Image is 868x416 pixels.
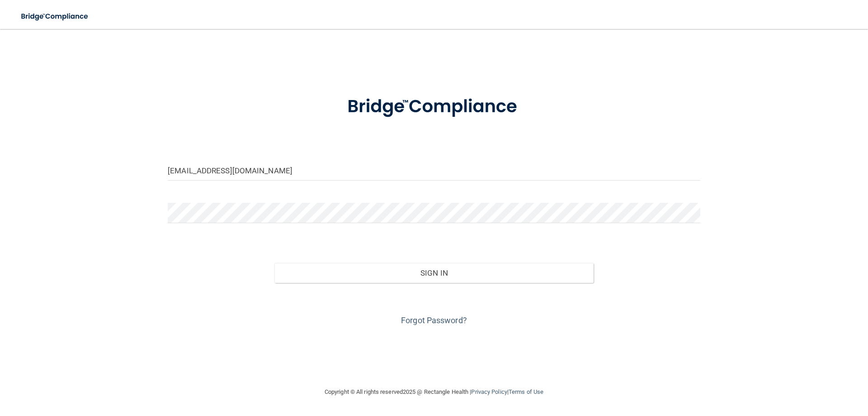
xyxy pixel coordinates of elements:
[14,7,97,26] img: bridge_compliance_login_screen.278c3ca4.svg
[168,160,700,181] input: Email
[471,388,507,395] a: Privacy Policy
[509,388,543,395] a: Terms of Use
[401,316,467,325] a: Forgot Password?
[329,83,539,130] img: bridge_compliance_login_screen.278c3ca4.svg
[269,378,599,406] div: Copyright © All rights reserved 2025 @ Rectangle Health | |
[274,263,594,283] button: Sign In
